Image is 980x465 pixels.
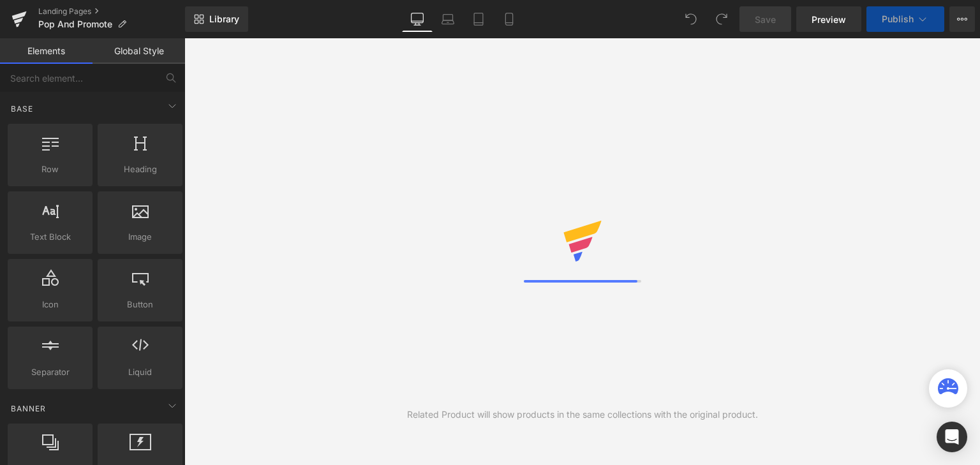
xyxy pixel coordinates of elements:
a: Landing Pages [38,6,185,17]
a: Preview [796,6,861,32]
span: Separator [11,365,89,379]
span: Heading [101,163,179,176]
span: Image [101,230,179,244]
div: Related Product will show products in the same collections with the original product. [407,408,758,422]
span: Button [101,298,179,311]
span: Preview [812,13,846,26]
span: Icon [11,298,89,311]
span: Pop And Promote [38,19,112,29]
div: Open Intercom Messenger [937,422,967,452]
a: Global Style [93,38,185,64]
a: New Library [185,6,248,32]
button: More [949,6,975,32]
span: Liquid [101,365,179,379]
span: Base [10,103,34,115]
span: Banner [10,402,47,415]
button: Publish [866,6,944,32]
span: Save [755,13,776,26]
span: Library [209,13,239,25]
a: Tablet [463,6,494,32]
button: Redo [709,6,734,32]
a: Mobile [494,6,524,32]
a: Desktop [402,6,433,32]
a: Laptop [433,6,463,32]
span: Row [11,163,89,176]
button: Undo [678,6,704,32]
span: Text Block [11,230,89,244]
span: Publish [882,14,914,24]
